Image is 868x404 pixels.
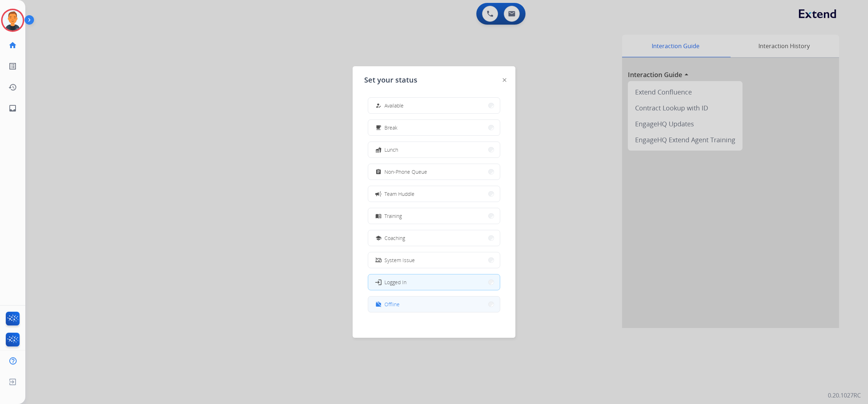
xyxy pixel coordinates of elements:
[384,234,405,242] span: Coaching
[8,62,17,71] mat-icon: list_alt
[375,125,382,131] mat-icon: free_breakfast
[384,212,402,220] span: Training
[368,98,500,113] button: Available
[368,252,500,268] button: System Issue
[384,256,415,264] span: System Issue
[375,278,382,286] mat-icon: login
[375,102,382,109] mat-icon: how_to_reg
[375,147,382,153] mat-icon: fastfood
[375,235,382,241] mat-icon: school
[8,41,17,50] mat-icon: home
[828,391,861,400] p: 0.20.1027RC
[368,230,500,246] button: Coaching
[8,83,17,92] mat-icon: history
[503,78,506,82] img: close-button
[368,274,500,290] button: Logged In
[375,213,382,219] mat-icon: menu_book
[368,142,500,157] button: Lunch
[368,164,500,180] button: Non-Phone Queue
[375,301,382,307] mat-icon: work_off
[368,208,500,224] button: Training
[384,146,398,153] span: Lunch
[384,278,407,286] span: Logged In
[3,10,23,30] img: avatar
[375,257,382,263] mat-icon: phonelink_off
[384,190,414,198] span: Team Huddle
[8,104,17,113] mat-icon: inbox
[364,75,417,85] span: Set your status
[375,190,382,197] mat-icon: campaign
[384,168,427,176] span: Non-Phone Queue
[375,169,382,175] mat-icon: assignment
[384,124,397,131] span: Break
[368,186,500,202] button: Team Huddle
[384,102,404,109] span: Available
[384,300,400,308] span: Offline
[368,296,500,312] button: Offline
[368,120,500,135] button: Break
